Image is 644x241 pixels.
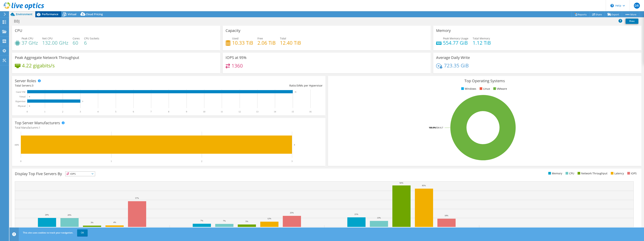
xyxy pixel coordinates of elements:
[429,126,436,129] tspan: 100.0%
[331,79,639,83] h3: Top Operating Systems
[443,37,468,40] span: Peak Memory Usage
[22,41,38,45] h4: 37 GHz
[280,41,301,45] h4: 12.40 TiB
[39,126,40,129] span: 1
[169,84,323,88] div: Ratio: VMs per Hypervisor
[45,214,49,216] text: 20%
[73,37,80,40] span: Cores
[605,11,622,17] a: Export
[238,110,241,113] text: 12
[626,19,638,24] a: Print
[65,172,95,176] span: IOPS
[84,41,99,45] h4: 6
[133,110,134,113] text: 6
[115,110,116,113] text: 5
[274,110,276,113] text: 14
[16,12,32,16] span: Environment
[473,37,490,40] span: Total Memory
[267,217,271,220] text: 12%
[201,160,202,163] text: 2
[97,110,99,113] text: 4
[257,41,276,45] h4: 2.06 TiB
[290,212,294,214] text: 25%
[29,105,30,107] text: 0
[626,171,637,175] li: IOPS
[15,100,26,103] text: Hypervisor
[80,110,81,113] text: 3
[15,84,169,88] div: Total Servers:
[547,171,562,175] li: Memory
[15,126,323,130] h4: Total Manufacturers:
[354,213,358,215] text: 21%
[296,84,298,87] span: 5
[150,110,152,113] text: 7
[280,37,286,40] span: Total
[42,37,53,40] span: Net CPU
[221,110,223,113] text: 11
[436,126,443,129] tspan: ESXi 6.7
[479,87,490,91] li: Linux
[27,110,28,113] text: 0
[20,160,21,163] text: 0
[68,214,71,216] text: 20%
[492,87,507,91] li: VMware
[82,100,83,102] text: 3
[257,37,263,40] span: Free
[444,63,469,68] h4: 723.35 GiB
[565,171,574,175] li: CPU
[23,231,73,234] span: This site uses cookies to track your navigation.
[32,84,33,87] span: 3
[91,221,93,224] text: 3%
[84,37,99,40] span: CPU Sockets
[15,79,36,83] h3: Server Roles
[256,110,258,113] text: 13
[15,121,60,125] h3: Top Server Manufacturers
[232,64,243,68] h4: 1360
[68,12,76,16] span: Virtual
[610,4,614,7] svg: \n
[16,91,25,93] text: Guest VM
[460,87,476,91] li: Windows
[86,12,103,16] span: Cloud Pricing
[62,110,63,113] text: 2
[577,171,607,175] li: Network Throughput
[232,37,238,40] span: Used
[113,221,116,223] text: 4%
[18,105,26,107] text: Physical
[436,29,451,33] h3: Memory
[15,144,19,146] text: HPE
[634,3,640,9] span: DR
[203,110,205,113] text: 10
[422,184,426,187] text: 85%
[572,11,590,17] a: Reports
[295,91,296,93] text: 15
[589,11,605,17] a: Share
[19,95,26,98] text: Virtual
[232,41,253,45] h4: 10.33 TiB
[292,110,294,113] text: 15
[29,96,30,98] text: 0
[15,29,22,33] h3: CPU
[226,29,240,33] h3: Capacity
[111,160,112,163] text: 1
[436,56,470,60] h3: Average Daily Write
[245,220,248,222] text: 5%
[22,37,33,40] span: Peak CPU
[377,217,381,219] text: 13%
[44,110,45,113] text: 1
[168,110,169,113] text: 8
[443,41,468,45] h4: 554.77 GiB
[445,214,448,217] text: 18%
[622,11,639,17] a: More
[610,171,624,175] li: Latency
[200,219,203,222] text: 7%
[77,229,88,236] a: OK
[186,110,187,113] text: 9
[399,182,403,184] text: 92%
[42,41,68,45] h4: 132.00 GHz
[42,12,58,16] span: Performance
[223,220,226,222] text: 7%
[135,197,139,199] text: 57%
[226,56,247,60] h3: IOPS at 95%
[291,160,293,163] text: 3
